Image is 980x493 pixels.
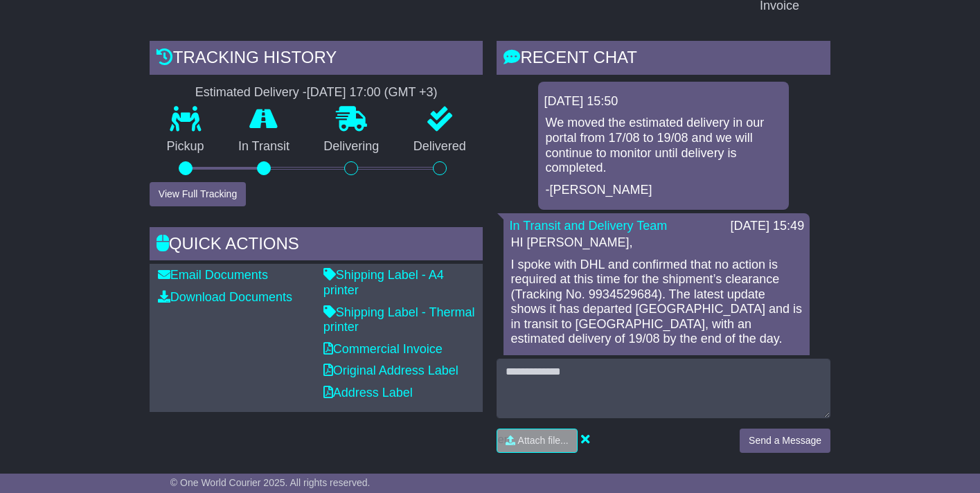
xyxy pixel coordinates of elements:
p: In Transit [221,139,306,154]
div: RECENT CHAT [497,41,830,78]
div: Tracking history [150,41,483,78]
p: I spoke with DHL and confirmed that no action is required at this time for the shipment’s clearan... [510,258,803,348]
a: Download Documents [158,290,292,304]
div: Quick Actions [150,227,483,265]
p: Delivering [307,139,396,154]
button: Send a Message [740,429,830,453]
p: Pickup [150,139,221,154]
p: -[PERSON_NAME] [545,183,782,198]
a: Address Label [323,386,413,400]
p: Delivered [396,139,483,154]
p: We moved the estimated delivery in our portal from 17/08 to 19/08 and we will continue to monitor... [545,116,782,175]
button: View Full Tracking [150,182,246,206]
a: In Transit and Delivery Team [509,219,667,233]
div: [DATE] 17:00 (GMT +3) [307,85,438,100]
a: Commercial Invoice [323,342,443,356]
div: Estimated Delivery - [150,85,483,100]
div: [DATE] 15:49 [730,219,804,234]
p: Regards, Irinn [510,354,803,384]
a: Email Documents [158,268,268,282]
a: Original Address Label [323,364,458,377]
div: [DATE] 15:50 [544,94,783,109]
a: Shipping Label - A4 printer [323,268,444,297]
p: HI [PERSON_NAME], [510,235,803,251]
span: © One World Courier 2025. All rights reserved. [170,477,371,488]
a: Shipping Label - Thermal printer [323,305,475,334]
